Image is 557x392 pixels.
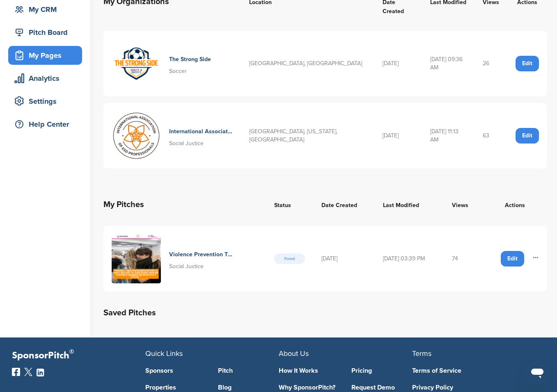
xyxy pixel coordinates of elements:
td: [GEOGRAPHIC_DATA], [GEOGRAPHIC_DATA] [241,31,374,96]
a: Edit [516,128,539,144]
th: My Pitches [103,190,266,219]
td: [DATE] [313,226,375,292]
span: ® [69,346,74,357]
a: Request Demo [351,384,412,391]
div: My CRM [12,2,82,17]
img: Facebook [12,368,20,376]
th: Status [266,190,313,219]
th: Views [444,190,483,219]
a: Help Center [8,115,82,134]
th: Date Created [313,190,375,219]
a: Pricing [351,367,412,374]
th: Last Modified [375,190,444,219]
img: 20 [112,234,161,283]
td: [DATE] [374,31,422,96]
img: 1 [112,39,161,88]
a: Pitch [218,367,279,374]
td: [DATE] 11:13 AM [422,103,474,169]
a: Privacy Policy [412,384,533,391]
th: Actions [483,190,547,219]
a: 1 The Strong Side Soccer [112,39,233,88]
a: Analytics [8,69,82,88]
td: 26 [474,31,507,96]
h4: Violence Prevention Through Empowerment | Esd Advanced Learning Seminar Series [169,250,233,259]
span: Social Justice [169,140,204,147]
a: Sponsors [145,367,206,374]
a: Iaesdp logo International Association Of Esd Professionals Social Justice [112,111,233,160]
iframe: Button to launch messaging window [524,359,550,385]
div: My Pages [12,48,82,63]
span: Posted [274,253,305,264]
a: 20 Violence Prevention Through Empowerment | Esd Advanced Learning Seminar Series Social Justice [112,234,258,283]
span: Soccer [169,68,187,75]
span: Terms [412,349,431,358]
td: 63 [474,103,507,169]
img: Twitter [24,368,32,376]
a: My Pages [8,46,82,65]
td: [GEOGRAPHIC_DATA], [US_STATE], [GEOGRAPHIC_DATA] [241,103,374,169]
td: 74 [444,226,483,292]
td: [DATE] 03:39 PM [375,226,444,292]
p: SponsorPitch [12,350,145,362]
a: Terms of Service [412,367,533,374]
div: Pitch Board [12,25,82,40]
a: Edit [516,56,539,71]
a: Blog [218,384,279,391]
a: Settings [8,92,82,111]
h4: International Association Of Esd Professionals [169,127,233,136]
h4: The Strong Side [169,55,211,64]
span: About Us [279,349,309,358]
div: Analytics [12,71,82,86]
h2: Saved Pitches [103,306,547,319]
a: Pitch Board [8,23,82,42]
a: Edit [501,251,524,267]
img: Iaesdp logo [112,111,161,160]
td: [DATE] [374,103,422,169]
div: Settings [12,94,82,109]
span: Quick Links [145,349,183,358]
a: Properties [145,384,206,391]
td: [DATE] 09:36 AM [422,31,474,96]
a: How It Works [279,367,339,374]
div: Help Center [12,117,82,132]
a: Why SponsorPitch? [279,384,339,391]
span: Social Justice [169,263,204,270]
